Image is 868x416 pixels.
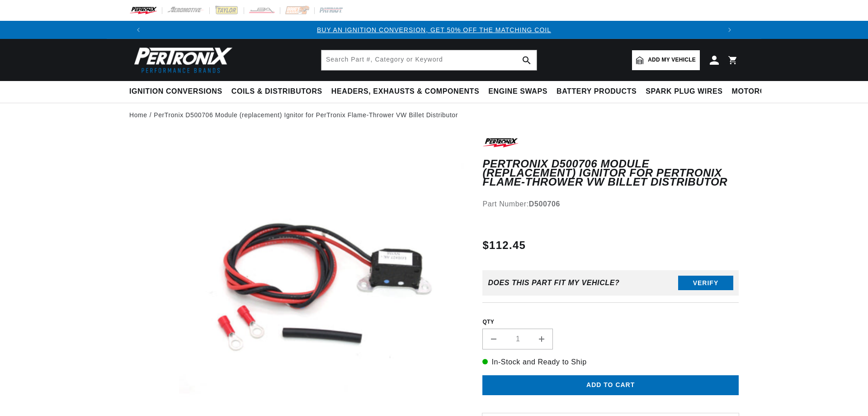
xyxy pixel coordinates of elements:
a: Add my vehicle [632,50,700,70]
summary: Ignition Conversions [129,81,227,102]
span: $112.45 [482,237,526,253]
input: Search Part #, Category or Keyword [321,50,537,70]
summary: Motorcycle [727,81,790,102]
strong: D500706 [529,200,560,208]
button: Translation missing: en.sections.announcements.next_announcement [721,21,739,39]
p: In-Stock and Ready to Ship [482,356,739,368]
div: Does This part fit My vehicle? [488,279,619,287]
img: Pertronix [129,44,233,76]
summary: Coils & Distributors [227,81,327,102]
div: Part Number: [482,198,739,210]
h1: PerTronix D500706 Module (replacement) Ignitor for PerTronix Flame-Thrower VW Billet Distributor [482,159,739,187]
span: Engine Swaps [488,87,547,96]
span: Motorcycle [732,87,786,96]
div: 1 of 3 [147,25,721,35]
slideshow-component: Translation missing: en.sections.announcements.announcement_bar [107,21,761,39]
button: Translation missing: en.sections.announcements.previous_announcement [129,21,147,39]
span: Battery Products [557,87,637,96]
summary: Battery Products [552,81,641,102]
label: QTY [482,318,739,326]
a: PerTronix D500706 Module (replacement) Ignitor for PerTronix Flame-Thrower VW Billet Distributor [154,110,458,120]
button: search button [517,50,537,70]
span: Headers, Exhausts & Components [331,87,479,96]
button: Add to cart [482,375,739,396]
span: Spark Plug Wires [646,87,722,96]
summary: Engine Swaps [484,81,552,102]
summary: Headers, Exhausts & Components [327,81,484,102]
div: Announcement [147,25,721,35]
summary: Spark Plug Wires [641,81,727,102]
a: Home [129,110,147,120]
button: Verify [678,276,733,290]
span: Ignition Conversions [129,87,222,96]
nav: breadcrumbs [129,110,739,120]
span: Add my vehicle [648,56,696,64]
span: Coils & Distributors [231,87,322,96]
a: BUY AN IGNITION CONVERSION, GET 50% OFF THE MATCHING COIL [317,26,551,33]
